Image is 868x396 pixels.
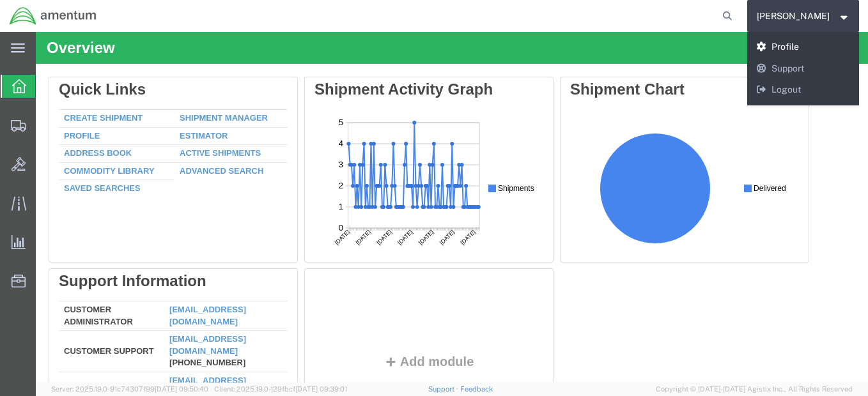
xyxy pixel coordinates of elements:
[61,114,79,131] text: [DATE]
[144,134,228,144] a: Advanced Search
[23,240,252,258] div: Support Information
[345,323,442,337] button: Add module
[460,385,493,393] a: Feedback
[51,385,208,393] span: Server: 2025.19.0-91c74307f99
[183,69,216,78] text: Delivered
[24,87,29,96] text: 1
[295,385,347,393] span: [DATE] 09:39:01
[145,114,162,131] text: [DATE]
[756,8,851,24] button: [PERSON_NAME]
[134,273,210,294] a: [EMAIL_ADDRESS][DOMAIN_NAME]
[144,81,232,91] a: Shipment Manager
[24,24,29,33] text: 4
[24,45,29,54] text: 3
[144,116,225,126] a: Active Shipments
[124,114,141,131] text: [DATE]
[19,114,36,131] text: [DATE]
[534,49,763,66] div: Shipment Chart
[183,69,220,78] text: Shipments
[128,299,252,340] td: [PHONE_NUMBER]
[82,114,99,131] text: [DATE]
[747,58,860,80] a: Support
[428,385,460,393] a: Support
[36,32,868,383] iframe: FS Legacy Container
[747,79,860,101] a: Logout
[155,385,208,393] span: [DATE] 09:50:40
[23,340,128,369] td: Billing
[757,9,830,23] span: Mike Mundy
[656,384,853,395] span: Copyright © [DATE]-[DATE] Agistix Inc., All Rights Reserved
[28,99,64,109] a: Profile
[24,3,29,12] text: 5
[9,6,97,26] img: logo
[24,108,29,118] text: 0
[24,66,29,75] text: 2
[28,134,119,144] a: Commodity Library
[40,114,58,131] text: [DATE]
[747,36,860,58] a: Profile
[23,270,128,299] td: Customer Administrator
[23,299,128,340] td: Customer Support
[279,49,508,66] div: Shipment Activity Graph
[134,302,210,324] a: [EMAIL_ADDRESS][DOMAIN_NAME]
[134,344,210,365] a: [EMAIL_ADDRESS][DOMAIN_NAME]
[103,114,120,131] text: [DATE]
[214,385,347,393] span: Client: 2025.19.0-129fbcf
[28,151,105,161] a: Saved Searches
[144,99,192,109] a: Estimator
[28,116,96,126] a: Address Book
